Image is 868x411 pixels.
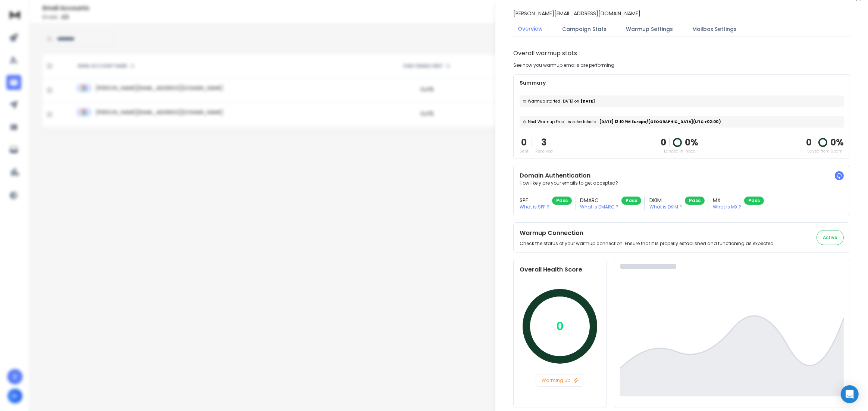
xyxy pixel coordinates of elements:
p: Check the status of your warmup connection. Ensure that it is properly established and functionin... [520,241,775,247]
div: Open Intercom Messenger [841,385,859,403]
p: [PERSON_NAME][EMAIL_ADDRESS][DOMAIN_NAME] [513,10,640,17]
p: 3 [535,137,553,148]
p: Received [535,148,553,154]
p: 0 % [685,137,698,148]
h3: DKIM [649,197,682,204]
p: Landed in Inbox [661,148,698,154]
h3: MX [713,197,741,204]
div: Pass [685,197,705,205]
button: Overview [513,21,547,38]
p: What is MX ? [713,204,741,210]
button: Warmup Settings [621,21,677,37]
p: 0 % [830,137,844,148]
p: Sent [520,148,529,154]
h1: Overall warmup stats [513,49,577,58]
h3: DMARC [580,197,618,204]
button: Mailbox Settings [688,21,741,37]
p: Saved from Spam [806,148,844,154]
p: What is DMARC ? [580,204,618,210]
p: What is SPF ? [520,204,549,210]
p: How likely are your emails to get accepted? [520,180,844,186]
p: 0 [556,320,564,333]
p: Summary [520,79,844,87]
span: Warmup started [DATE] on [528,98,579,104]
h2: Overall Health Score [520,265,600,274]
div: [DATE] [520,95,844,107]
div: [DATE] 12:10 PM Europe/[GEOGRAPHIC_DATA] (UTC +02:00 ) [520,116,844,128]
strong: 0 [806,136,812,148]
div: Pass [744,197,764,205]
div: Pass [552,197,572,205]
button: Active [817,230,844,245]
h3: SPF [520,197,549,204]
p: What is DKIM ? [649,204,682,210]
h2: Warmup Connection [520,229,775,238]
div: Pass [621,197,641,205]
p: 0 [661,137,666,148]
h2: Domain Authentication [520,171,844,180]
p: 0 [520,137,529,148]
p: Warming Up [539,377,581,383]
span: Next Warmup Email is scheduled at [528,119,598,125]
p: See how you warmup emails are performing [513,62,614,68]
button: Campaign Stats [558,21,611,37]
